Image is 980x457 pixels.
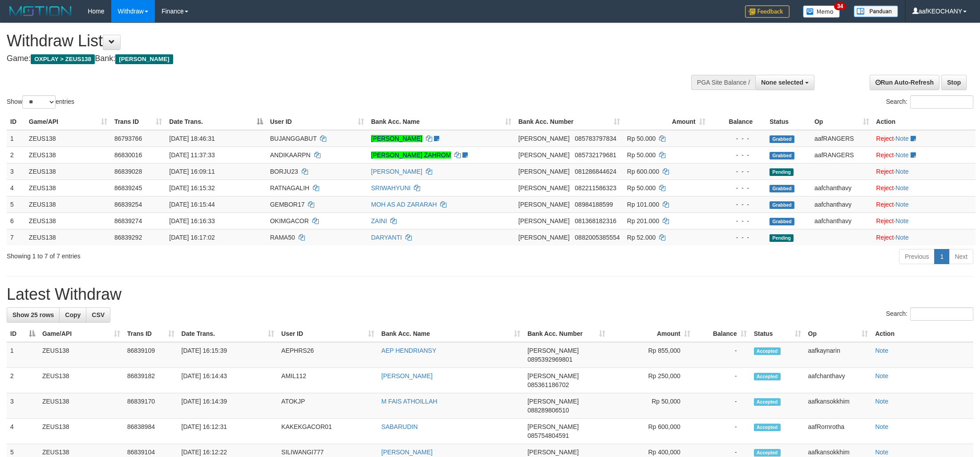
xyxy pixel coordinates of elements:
a: Note [875,398,888,405]
span: CSV [92,311,105,318]
span: [PERSON_NAME] [518,201,570,208]
span: [PERSON_NAME] [527,398,579,405]
td: ZEUS138 [25,180,111,196]
span: RATNAGALIH [270,184,309,192]
span: Copy 082211586323 to clipboard [575,184,616,192]
td: aafRANGERS [811,147,873,163]
h1: Withdraw List [7,32,644,50]
span: Copy 085783797834 to clipboard [575,135,616,142]
span: 86839245 [114,184,142,192]
a: Note [895,217,909,224]
a: [PERSON_NAME] [371,135,422,142]
th: ID: activate to sort column descending [7,326,39,342]
th: Date Trans.: activate to sort column ascending [178,326,278,342]
a: Note [895,135,909,142]
label: Search: [886,307,973,321]
span: Copy 085732179681 to clipboard [575,151,616,159]
span: Grabbed [769,185,794,192]
th: Bank Acc. Number: activate to sort column ascending [515,114,624,130]
span: ANDIKAARPN [270,151,311,159]
th: User ID: activate to sort column ascending [278,326,378,342]
a: Reject [876,234,894,241]
span: Grabbed [769,201,794,209]
span: Grabbed [769,152,794,159]
a: [PERSON_NAME] [381,372,433,379]
td: Rp 600,000 [609,419,694,444]
span: Rp 600.000 [627,168,659,175]
td: 3 [7,393,39,419]
td: ZEUS138 [25,130,111,147]
span: Rp 50.000 [627,135,656,142]
span: 86839254 [114,201,142,208]
a: [PERSON_NAME] [371,168,422,175]
span: Copy 085754804591 to clipboard [527,432,569,439]
th: Trans ID: activate to sort column ascending [111,114,166,130]
a: Copy [59,307,86,322]
td: ZEUS138 [25,212,111,229]
span: [DATE] 16:16:33 [169,217,215,224]
td: 7 [7,229,25,245]
span: OXPLAY > ZEUS138 [31,54,95,64]
th: Game/API: activate to sort column ascending [39,326,124,342]
span: [PERSON_NAME] [527,372,579,379]
span: [PERSON_NAME] [518,135,570,142]
span: Copy 088289806510 to clipboard [527,407,569,414]
span: [DATE] 16:15:44 [169,201,215,208]
a: M FAIS ATHOILLAH [381,398,437,405]
td: Rp 50,000 [609,393,694,419]
td: aafchanthavy [805,368,872,393]
a: Reject [876,201,894,208]
td: - [694,419,750,444]
a: Reject [876,151,894,159]
td: aafkaynarin [805,342,872,368]
div: - - - [713,167,763,176]
a: 1 [934,249,949,264]
span: 34 [834,2,846,10]
span: 86839292 [114,234,142,241]
span: Accepted [754,424,781,431]
td: 2 [7,147,25,163]
h4: Game: Bank: [7,54,644,63]
td: [DATE] 16:14:43 [178,368,278,393]
td: ATOKJP [278,393,378,419]
a: Next [949,249,973,264]
td: - [694,342,750,368]
span: Rp 52.000 [627,234,656,241]
td: aafchanthavy [811,180,873,196]
span: Rp 50.000 [627,151,656,159]
th: Amount: activate to sort column ascending [624,114,709,130]
span: [PERSON_NAME] [527,423,579,430]
span: [DATE] 11:37:33 [169,151,215,159]
td: [DATE] 16:15:39 [178,342,278,368]
td: · [873,130,976,147]
td: 2 [7,368,39,393]
span: Accepted [754,347,781,355]
span: Copy 0895392969801 to clipboard [527,356,572,363]
span: Rp 50.000 [627,184,656,192]
a: Note [895,184,909,192]
td: AEPHRS26 [278,342,378,368]
span: Copy [65,311,81,318]
td: · [873,196,976,212]
td: 4 [7,419,39,444]
th: Bank Acc. Number: activate to sort column ascending [524,326,609,342]
span: Grabbed [769,135,794,143]
td: 6 [7,212,25,229]
span: Rp 201.000 [627,217,659,224]
span: Grabbed [769,218,794,225]
span: None selected [761,79,803,86]
td: aafkansokkhim [805,393,872,419]
span: Accepted [754,398,781,406]
a: Note [895,234,909,241]
td: ZEUS138 [39,393,124,419]
a: Reject [876,135,894,142]
a: SABARUDIN [381,423,418,430]
span: 86793766 [114,135,142,142]
td: AMIL112 [278,368,378,393]
span: GEMBOR17 [270,201,305,208]
th: Bank Acc. Name: activate to sort column ascending [378,326,524,342]
td: 86839109 [124,342,178,368]
h1: Latest Withdraw [7,286,973,303]
td: - [694,368,750,393]
a: Note [895,151,909,159]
